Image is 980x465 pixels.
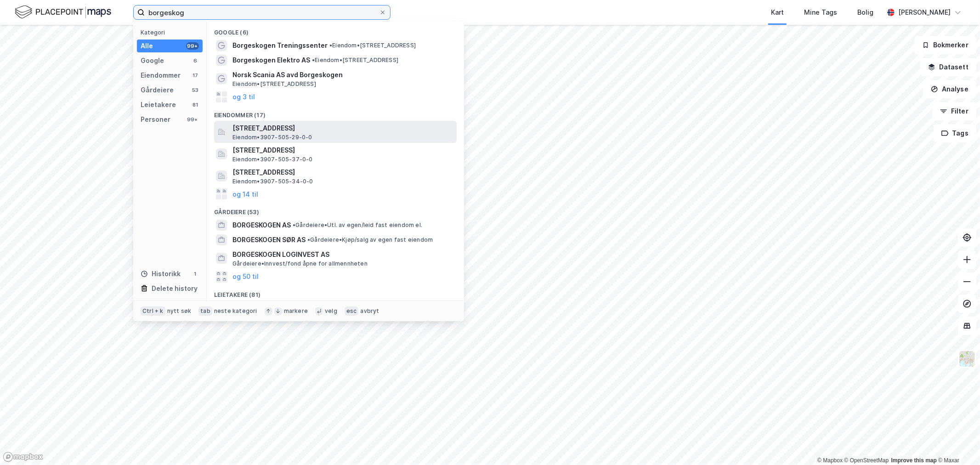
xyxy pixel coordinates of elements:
[232,134,312,141] span: Eiendom • 3907-505-29-0-0
[232,260,368,267] span: Gårdeiere • Innvest/fond åpne for allmennheten
[145,6,379,19] input: Søk på adresse, matrikkel, gårdeiere, leietakere eller personer
[232,80,316,88] span: Eiendom • [STREET_ADDRESS]
[771,7,784,18] div: Kart
[329,42,416,49] span: Eiendom • [STREET_ADDRESS]
[232,249,453,260] span: BORGESKOGEN LOGINVEST AS
[345,306,359,316] div: esc
[198,306,212,316] div: tab
[891,457,937,464] a: Improve this map
[329,42,332,49] span: •
[232,69,453,80] span: Norsk Scania AS avd Borgeskogen
[141,70,181,81] div: Eiendommer
[232,220,291,231] span: BORGESKOGEN AS
[934,124,976,142] button: Tags
[293,221,295,228] span: •
[232,91,255,102] button: og 3 til
[898,7,951,18] div: [PERSON_NAME]
[934,421,980,465] iframe: Chat Widget
[284,307,308,315] div: markere
[3,452,43,462] a: Mapbox homepage
[141,306,165,316] div: Ctrl + k
[312,57,398,64] span: Eiendom • [STREET_ADDRESS]
[141,268,181,279] div: Historikk
[307,236,310,243] span: •
[844,457,889,464] a: OpenStreetMap
[141,55,164,66] div: Google
[934,421,980,465] div: Kontrollprogram for chat
[857,7,873,18] div: Bolig
[232,40,328,51] span: Borgeskogen Treningssenter
[923,80,976,98] button: Analyse
[920,58,976,76] button: Datasett
[232,123,453,134] span: [STREET_ADDRESS]
[192,270,199,278] div: 1
[232,178,313,185] span: Eiendom • 3907-505-34-0-0
[914,36,976,54] button: Bokmerker
[15,4,111,20] img: logo.f888ab2527a4732fd821a326f86c7f29.svg
[932,102,976,120] button: Filter
[207,104,464,121] div: Eiendommer (17)
[141,85,174,96] div: Gårdeiere
[167,307,192,315] div: nytt søk
[817,457,843,464] a: Mapbox
[186,42,199,50] div: 99+
[360,307,379,315] div: avbryt
[141,99,176,110] div: Leietakere
[207,201,464,218] div: Gårdeiere (53)
[325,307,337,315] div: velg
[186,116,199,123] div: 99+
[152,283,198,294] div: Delete history
[192,57,199,64] div: 6
[207,284,464,301] div: Leietakere (81)
[232,145,453,156] span: [STREET_ADDRESS]
[958,350,976,368] img: Z
[232,271,259,282] button: og 50 til
[232,55,310,66] span: Borgeskogen Elektro AS
[207,22,464,38] div: Google (6)
[141,40,153,51] div: Alle
[293,221,422,229] span: Gårdeiere • Utl. av egen/leid fast eiendom el.
[192,101,199,108] div: 81
[307,236,433,244] span: Gårdeiere • Kjøp/salg av egen fast eiendom
[141,29,203,36] div: Kategori
[214,307,257,315] div: neste kategori
[192,86,199,94] div: 53
[232,167,453,178] span: [STREET_ADDRESS]
[232,156,313,163] span: Eiendom • 3907-505-37-0-0
[232,234,306,245] span: BORGESKOGEN SØR AS
[192,72,199,79] div: 17
[232,188,258,199] button: og 14 til
[141,114,170,125] div: Personer
[804,7,837,18] div: Mine Tags
[312,57,315,63] span: •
